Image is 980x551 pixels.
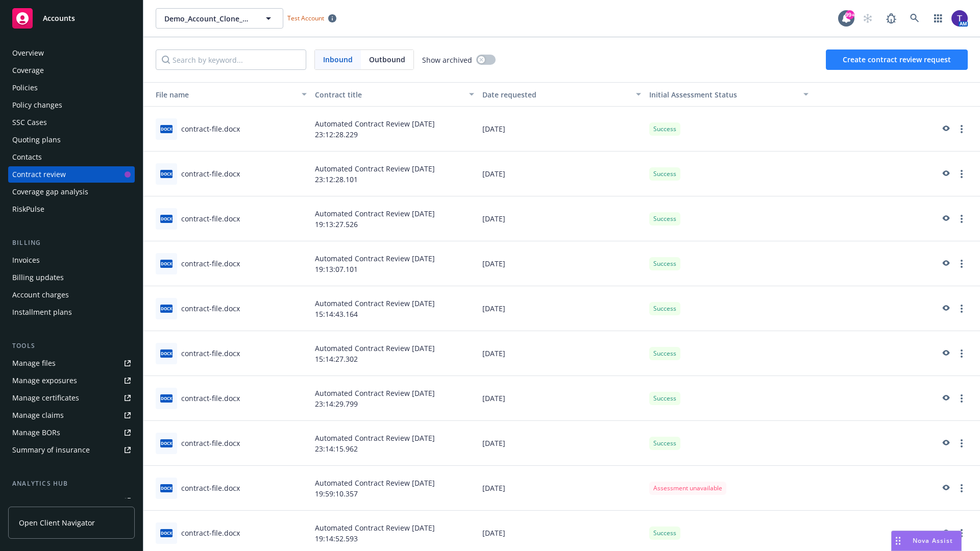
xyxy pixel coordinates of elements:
[160,215,173,222] span: docx
[311,421,478,466] div: Automated Contract Review [DATE] 23:14:15.962
[8,479,135,489] div: Analytics hub
[8,372,135,389] a: Manage exposures
[181,213,240,224] div: contract-file.docx
[653,439,676,448] span: Success
[283,13,340,23] span: Test Account
[8,149,135,165] a: Contacts
[8,184,135,200] a: Coverage gap analysis
[164,13,253,24] span: Demo_Account_Clone_QA_CR_Tests_Client
[160,439,173,447] span: docx
[12,62,44,79] div: Coverage
[12,132,61,148] div: Quoting plans
[478,376,646,421] div: [DATE]
[181,483,240,493] div: contract-file.docx
[160,529,173,537] span: docx
[653,349,676,358] span: Success
[653,259,676,268] span: Success
[955,347,968,360] a: more
[12,407,64,423] div: Manage claims
[8,4,135,33] a: Accounts
[8,238,135,248] div: Billing
[181,438,240,448] div: contract-file.docx
[939,527,951,539] a: preview
[148,89,296,100] div: Toggle SortBy
[955,168,968,180] a: more
[311,82,478,107] button: Contract title
[160,170,173,178] span: docx
[181,258,240,269] div: contract-file.docx
[181,168,240,179] div: contract-file.docx
[8,201,135,217] a: RiskPulse
[955,527,968,539] a: more
[649,90,737,99] span: Initial Assessment Status
[653,394,676,403] span: Success
[8,252,135,268] a: Invoices
[311,152,478,196] div: Automated Contract Review [DATE] 23:12:28.101
[8,80,135,96] a: Policies
[478,466,646,511] div: [DATE]
[311,376,478,421] div: Automated Contract Review [DATE] 23:14:29.799
[12,390,79,406] div: Manage certificates
[181,393,240,404] div: contract-file.docx
[8,493,135,509] a: Loss summary generator
[12,149,42,165] div: Contacts
[8,304,135,320] a: Installment plans
[939,482,951,494] a: preview
[955,303,968,315] a: more
[8,390,135,406] a: Manage certificates
[311,196,478,241] div: Automated Contract Review [DATE] 19:13:27.526
[653,124,676,134] span: Success
[181,528,240,538] div: contract-file.docx
[422,55,472,65] span: Show archived
[845,10,854,19] div: 99+
[160,394,173,402] span: docx
[315,50,361,69] span: Inbound
[12,80,38,96] div: Policies
[478,241,646,286] div: [DATE]
[311,331,478,376] div: Automated Contract Review [DATE] 15:14:27.302
[955,392,968,405] a: more
[12,45,44,61] div: Overview
[892,531,904,550] div: Drag to move
[939,123,951,135] a: preview
[8,62,135,79] a: Coverage
[939,303,951,315] a: preview
[939,347,951,360] a: preview
[12,184,88,200] div: Coverage gap analysis
[12,424,60,441] div: Manage BORs
[8,166,135,183] a: Contract review
[311,286,478,331] div: Automated Contract Review [DATE] 15:14:43.164
[369,54,405,65] span: Outbound
[311,466,478,511] div: Automated Contract Review [DATE] 19:59:10.357
[361,50,413,69] span: Outbound
[12,166,66,183] div: Contract review
[8,424,135,441] a: Manage BORs
[904,8,925,29] a: Search
[857,8,878,29] a: Start snowing
[8,341,135,351] div: Tools
[653,169,676,179] span: Success
[478,286,646,331] div: [DATE]
[160,260,173,267] span: docx
[323,54,353,65] span: Inbound
[653,214,676,223] span: Success
[826,49,968,70] button: Create contract review request
[955,258,968,270] a: more
[939,392,951,405] a: preview
[8,407,135,423] a: Manage claims
[955,437,968,449] a: more
[649,89,797,100] div: Toggle SortBy
[12,269,64,286] div: Billing updates
[315,89,463,100] div: Contract title
[19,517,95,528] span: Open Client Navigator
[181,123,240,134] div: contract-file.docx
[311,241,478,286] div: Automated Contract Review [DATE] 19:13:07.101
[939,437,951,449] a: preview
[891,531,962,551] button: Nova Assist
[653,484,722,493] span: Assessment unavailable
[939,258,951,270] a: preview
[8,114,135,131] a: SSC Cases
[939,213,951,225] a: preview
[478,152,646,196] div: [DATE]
